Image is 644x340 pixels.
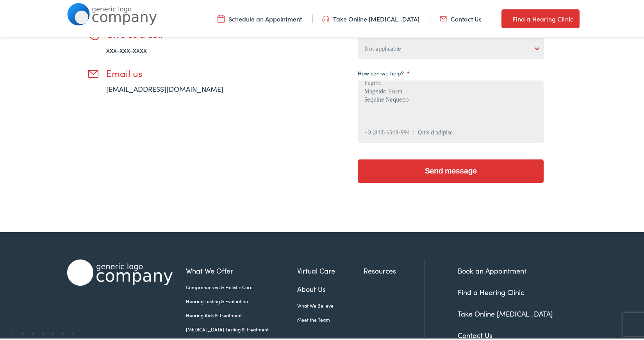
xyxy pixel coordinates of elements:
[501,13,508,22] img: utility icon
[358,68,410,75] label: How can we help?
[458,264,526,274] a: Book an Appointment
[186,324,297,331] a: [MEDICAL_DATA] Testing & Treatment
[458,307,553,317] a: Take Online [MEDICAL_DATA]
[106,27,247,38] h3: Give us a call
[297,301,364,308] a: What We Believe
[218,13,225,21] img: utility icon
[297,315,364,322] a: Meet the Team
[458,286,524,295] a: Find a Hearing Clinic
[186,264,297,274] a: What We Offer
[106,66,247,77] h3: Email us
[218,13,302,21] a: Schedule an Appointment
[322,13,419,21] a: Take Online [MEDICAL_DATA]
[186,310,297,317] a: Hearing Aids & Treatment
[297,264,364,274] a: Virtual Care
[186,296,297,303] a: Hearing Testing & Evaluation
[364,264,425,274] a: Resources
[440,13,482,21] a: Contact Us
[458,329,492,338] a: Contact Us
[297,282,364,293] a: About Us
[67,258,173,284] img: Alpaca Audiology
[501,8,580,27] a: Find a Hearing Clinic
[106,43,147,53] a: xxx-xxx-xxxx
[186,282,297,289] a: Comprehensive & Holistic Care
[106,82,223,92] a: [EMAIL_ADDRESS][DOMAIN_NAME]
[358,158,544,181] input: Send message
[440,13,447,21] img: utility icon
[322,13,329,21] img: utility icon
